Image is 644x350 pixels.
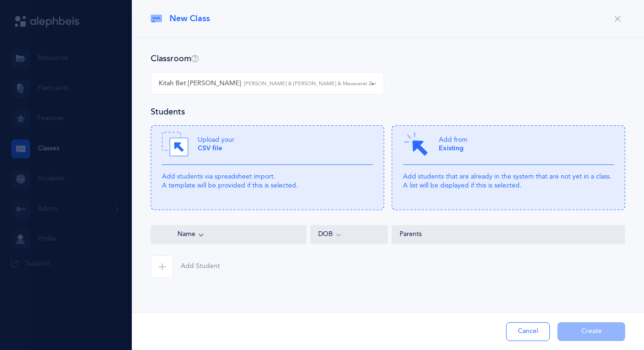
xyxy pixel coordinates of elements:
[244,80,450,88] small: [PERSON_NAME] & [PERSON_NAME] & Mevaseret Zimerman, Kriah Orange Level • A
[159,230,195,239] span: Name
[159,79,376,89] div: Kitah Bet [PERSON_NAME]
[318,229,380,240] div: DOB
[162,131,188,157] img: Drag.svg
[439,145,464,152] b: Existing
[169,13,210,24] span: New Class
[198,145,222,152] b: CSV file
[151,72,384,95] button: Kitah Bet Lavan Leah Levy & Lean Biton & Mevaseret Zimerman, Kriah Orange Level • A
[506,322,550,341] button: Cancel
[151,53,199,65] h4: Classroom
[151,255,220,278] button: Add Student
[181,262,220,271] span: Add Student
[198,136,234,153] p: Upload your
[403,131,429,157] img: Click.svg
[162,172,373,189] p: Add students via spreadsheet import. A template will be provided if this is selected.
[400,230,617,239] div: Parents
[151,106,185,118] h4: Students
[439,136,467,153] p: Add from
[403,172,614,189] p: Add students that are already in the system that are not yet in a class. A list will be displayed...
